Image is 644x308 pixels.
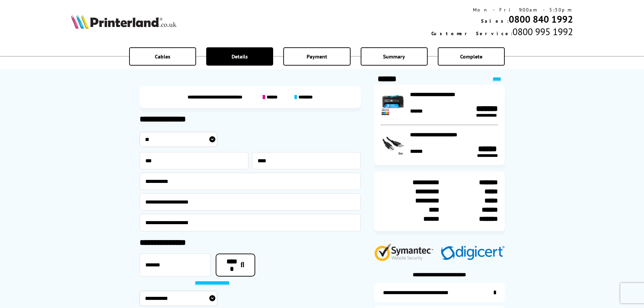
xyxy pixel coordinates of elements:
[232,53,248,60] span: Details
[71,14,176,29] img: Printerland Logo
[374,283,505,302] a: additional-ink
[509,13,573,25] a: 0800 840 1992
[431,7,573,13] div: Mon - Fri 9:00am - 5:30pm
[155,53,170,60] span: Cables
[383,53,405,60] span: Summary
[307,53,327,60] span: Payment
[460,53,482,60] span: Complete
[431,30,512,37] span: Customer Service:
[512,25,573,38] span: 0800 995 1992
[481,18,509,24] span: Sales:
